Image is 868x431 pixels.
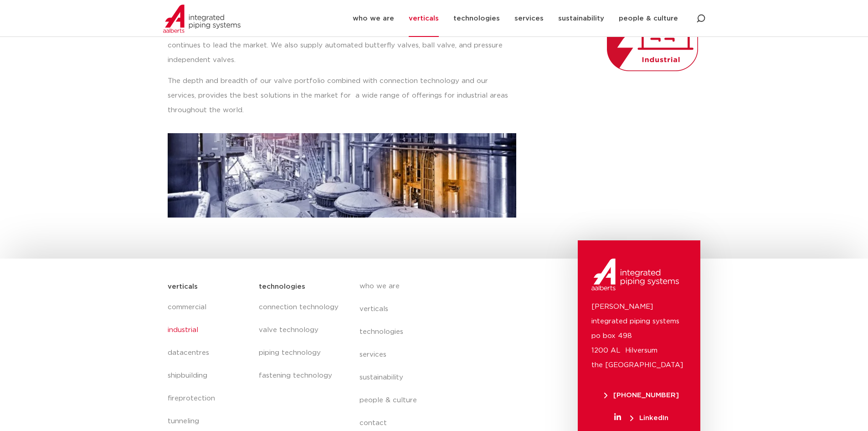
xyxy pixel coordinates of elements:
a: [PHONE_NUMBER] [591,392,691,399]
a: datacentres [168,342,250,364]
p: [PERSON_NAME] integrated piping systems po box 498 1200 AL Hilversum the [GEOGRAPHIC_DATA] [591,300,687,373]
p: The depth and breadth of our valve portfolio combined with connection technology and our services... [168,74,516,118]
a: shipbuilding [168,364,250,387]
span: LinkedIn [630,415,668,421]
a: verticals [360,298,526,321]
a: piping technology [259,342,341,364]
a: technologies [360,321,526,343]
h5: verticals [168,280,198,294]
a: connection technology [259,296,341,319]
a: people & culture [360,389,526,412]
a: fireprotection [168,387,250,410]
a: valve technology [259,319,341,342]
a: fastening technology [259,364,341,387]
h5: technologies [259,280,305,294]
a: who we are [360,275,526,298]
nav: Menu [259,296,341,387]
a: commercial [168,296,250,319]
a: LinkedIn [591,415,691,421]
a: sustainability [360,366,526,389]
a: industrial [168,319,250,342]
a: services [360,343,526,366]
span: [PHONE_NUMBER] [604,392,679,399]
